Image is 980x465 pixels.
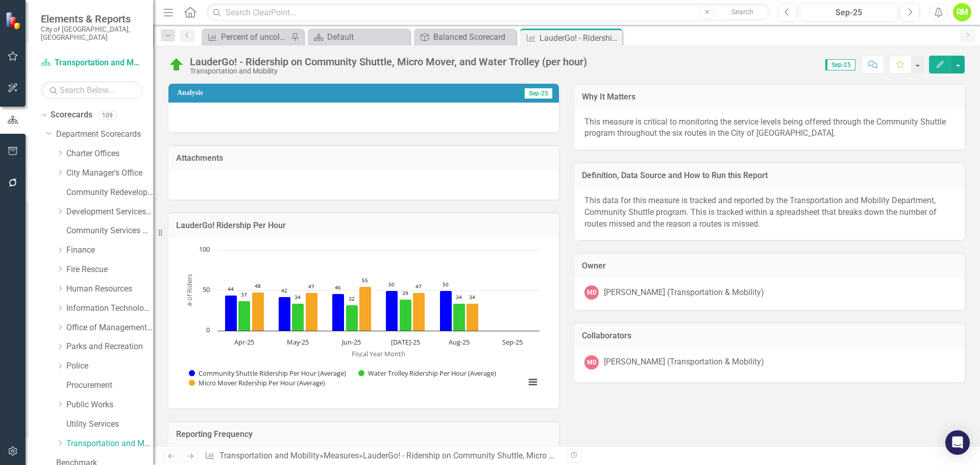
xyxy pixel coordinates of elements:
h3: Why It Matters [582,92,957,102]
text: 34 [469,293,475,301]
span: Sep-25 [523,88,553,99]
text: 34 [456,293,462,301]
path: Jun-25, 55. Micro Mover Ridership Per Hour (Average). [359,286,372,331]
a: Community Services Department [66,225,153,237]
button: Search [717,5,768,19]
h3: Analysis [177,89,348,96]
text: Apr-25 [234,337,254,347]
text: 46 [335,284,341,291]
input: Search Below... [41,81,143,99]
text: Sep-25 [502,337,523,347]
a: Transportation and Mobility [219,451,320,460]
text: 37 [241,291,247,298]
button: RM [953,3,971,21]
a: Human Resources [66,283,153,295]
div: Chart. Highcharts interactive chart. [179,245,549,398]
div: LauderGo! - Ridership on Community Shuttle, Micro Mover, and Water Trolley (per hour) [363,451,674,460]
a: Transportation and Mobility [66,438,153,450]
small: City of [GEOGRAPHIC_DATA], [GEOGRAPHIC_DATA] [41,25,143,42]
div: Sep-25 [803,7,894,19]
p: This measure is critical to monitoring the service levels being offered through the Community Shu... [584,116,954,140]
text: # of Riders [185,274,194,306]
h3: Collaborators [582,331,957,340]
text: Fiscal Year Month [352,349,405,358]
text: 39 [402,289,408,297]
text: 50 [203,285,210,294]
div: Percent of uncollected utility bills [221,31,288,43]
a: Scorecards [51,109,92,121]
div: [PERSON_NAME] (Transportation & Mobility) [604,356,764,368]
text: 0 [206,325,210,334]
text: [DATE]-25 [391,337,420,347]
h3: Attachments [176,154,551,163]
path: Apr-25, 37. Water Trolley Ridership Per Hour (Average). [238,301,251,331]
button: Show Water Trolley Ridership Per Hour (Average) [358,369,498,378]
div: Balanced Scorecard [433,31,513,43]
a: Procurement [66,380,153,391]
a: Community Redevelopment Agency [66,187,153,199]
span: Search [731,8,753,16]
div: 109 [97,111,117,119]
path: Apr-25, 48. Micro Mover Ridership Per Hour (Average). [252,292,264,331]
path: Jul-25, 50. Community Shuttle Ridership Per Hour (Average). [386,290,398,331]
div: LauderGo! - Ridership on Community Shuttle, Micro Mover, and Water Trolley (per hour) [190,56,587,67]
text: 34 [295,293,301,301]
a: Balanced Scorecard [416,31,513,43]
path: Apr-25, 44. Community Shuttle Ridership Per Hour (Average). [225,295,237,331]
h3: Definition, Data Source and How to Run this Report [582,171,957,180]
path: Jul-25, 39. Water Trolley Ridership Per Hour (Average). [400,299,412,331]
text: Aug-25 [449,337,470,347]
text: 50 [388,281,395,288]
div: LauderGo! - Ridership on Community Shuttle, Micro Mover, and Water Trolley (per hour) [540,32,620,44]
path: May-25, 42. Community Shuttle Ridership Per Hour (Average). [279,297,291,331]
p: This data for this measure is tracked and reported by the Transportation and Mobility Department,... [584,195,954,230]
path: Jul-25, 47. Micro Mover Ridership Per Hour (Average). [413,292,425,331]
a: Utility Services [66,419,153,430]
a: Transportation and Mobility [41,57,143,69]
span: Sep-25 [825,59,855,70]
a: Default [310,31,407,43]
input: Search ClearPoint... [207,4,770,21]
a: Fire Rescue [66,264,153,276]
path: May-25, 47. Micro Mover Ridership Per Hour (Average). [306,292,318,331]
text: 32 [349,295,355,302]
a: Office of Management and Budget [66,322,153,334]
a: Department Scorecards [56,129,153,140]
path: Jun-25, 46. Community Shuttle Ridership Per Hour (Average). [332,293,345,331]
button: Show Micro Mover Ridership Per Hour (Average) [189,378,327,387]
div: MD [584,285,599,300]
text: 55 [362,277,368,284]
text: 48 [255,282,261,289]
span: Elements & Reports [41,13,143,25]
text: 100 [199,244,210,254]
a: Police [66,360,153,372]
div: Transportation and Mobility [190,67,587,75]
div: Default [327,31,407,43]
path: Aug-25, 34. Micro Mover Ridership Per Hour (Average). [467,303,479,331]
text: 44 [228,285,234,292]
h3: Reporting Frequency [176,430,551,439]
img: ClearPoint Strategy [5,12,23,30]
button: View chart menu, Chart [526,375,540,389]
a: Percent of uncollected utility bills [204,31,288,43]
a: City Manager's Office [66,167,153,179]
text: 47 [415,283,422,290]
path: Jun-25, 32. Water Trolley Ridership Per Hour (Average). [346,305,358,331]
div: MD [584,355,599,370]
div: [PERSON_NAME] (Transportation & Mobility) [604,287,764,299]
button: Show Community Shuttle Ridership Per Hour (Average) [189,369,347,378]
text: 50 [443,281,449,288]
img: Proceeding as Planned [168,57,185,73]
path: May-25, 34. Water Trolley Ridership Per Hour (Average). [292,303,304,331]
h3: LauderGo! Ridership Per Hour [176,221,551,230]
text: May-25 [287,337,309,347]
div: » » [205,450,559,462]
path: Aug-25, 34. Water Trolley Ridership Per Hour (Average). [453,303,465,331]
a: Parks and Recreation [66,341,153,353]
text: 42 [281,287,287,294]
a: Charter Offices [66,148,153,160]
h3: Owner [582,261,957,271]
svg: Interactive chart [179,245,545,398]
path: Aug-25, 50. Community Shuttle Ridership Per Hour (Average). [440,290,452,331]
